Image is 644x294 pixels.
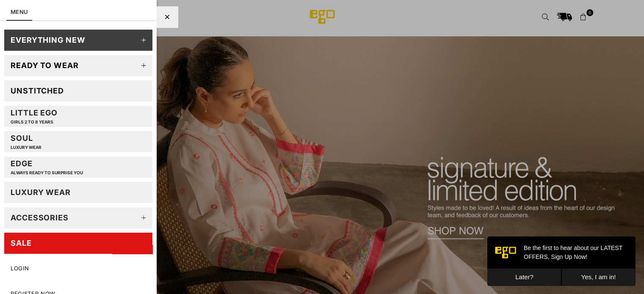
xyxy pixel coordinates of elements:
a: MENU [11,8,28,15]
div: EDGE [11,159,83,175]
a: SoulLUXURY WEAR [4,131,152,152]
p: LUXURY WEAR [11,145,41,150]
p: Always ready to surprise you [11,170,83,176]
a: Little EGOGIRLS 2 TO 8 YEARS [4,106,152,127]
div: Soul [11,133,41,150]
div: EVERYTHING NEW [11,35,86,45]
a: EVERYTHING NEW [4,30,152,51]
a: LOGIN [4,258,152,279]
a: EDGEAlways ready to surprise you [4,157,152,178]
div: LUXURY WEAR [11,187,71,197]
div: Close Menu [157,6,178,27]
div: SALE [11,238,32,248]
a: Unstitched [4,80,152,102]
iframe: webpush-onsite [487,236,636,286]
p: GIRLS 2 TO 8 YEARS [11,119,58,125]
div: Unstitched [11,86,64,96]
a: Accessories [4,207,152,228]
a: SALE [4,233,152,254]
button: Yes, I am in! [74,32,148,49]
div: Little EGO [11,108,58,124]
a: LUXURY WEAR [4,182,152,203]
div: Ready to wear [11,60,79,70]
a: Ready to wear [4,55,152,76]
div: Accessories [11,213,69,223]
